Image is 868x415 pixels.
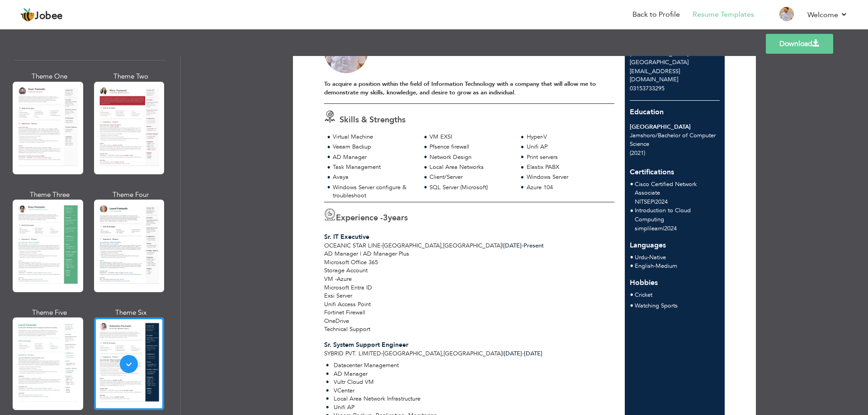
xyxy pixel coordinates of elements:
[442,350,443,358] span: ,
[326,387,437,395] li: VCenter
[324,80,596,97] strong: To acquire a position within the field of Information Technology with a company that will allow m...
[340,114,406,126] span: Skills & Strengths
[527,153,609,162] div: Print servers
[382,242,441,250] span: [GEOGRAPHIC_DATA]
[522,350,524,358] span: -
[656,131,658,140] span: /
[441,242,443,250] span: ,
[381,242,382,250] span: -
[333,143,415,151] div: Veeam Backup
[20,8,63,22] a: Jobee
[527,133,609,141] div: Hyper-V
[635,180,697,197] span: Cisco Certified Network Associate
[522,242,524,250] span: -
[383,350,442,358] span: [GEOGRAPHIC_DATA]
[14,190,85,200] div: Theme Three
[630,233,666,251] span: Languages
[630,107,664,117] span: Education
[630,131,716,148] span: Jamshoro Bachelor of Computer Science
[429,133,512,141] div: VM EXSI
[383,212,408,224] label: years
[635,253,666,262] li: Native
[324,340,408,349] span: Sr. System Support Engineer
[503,242,544,250] span: Present
[807,9,848,20] a: Welcome
[504,350,524,358] span: [DATE]
[333,173,415,182] div: Avaya
[429,153,512,162] div: Network Design
[326,395,437,403] li: Local Area Network Infrastructure
[635,302,678,310] span: Watching Sports
[635,262,654,270] span: English
[383,212,388,224] span: 3
[324,350,381,358] span: Sybrid Pvt. Limited
[630,67,680,84] span: [EMAIL_ADDRESS][DOMAIN_NAME]
[14,308,85,317] div: Theme Five
[630,278,658,288] span: Hobbies
[333,153,415,162] div: AD Manager
[635,206,691,224] span: Introduction to Cloud Computing
[336,212,383,224] span: Experience -
[527,183,609,192] div: Azure 104
[429,163,512,172] div: Local Area Networks
[630,123,720,131] div: [GEOGRAPHIC_DATA]
[35,11,63,21] span: Jobee
[635,253,647,261] span: Urdu
[630,160,674,177] span: Certifications
[326,378,437,387] li: Vultr Cloud VM
[779,7,794,21] img: Profile Img
[504,350,542,358] span: [DATE]
[654,198,655,206] span: |
[663,224,664,233] span: |
[429,183,512,192] div: SQL Server (Microsoft)
[381,350,383,358] span: -
[324,233,369,241] span: Sr. IT Executive
[635,224,720,233] p: simplilearn 2024
[326,370,437,378] li: AD Manager
[632,9,680,20] a: Back to Profile
[693,9,754,20] a: Resume Templates
[654,262,656,270] span: -
[647,253,649,261] span: -
[527,163,609,172] div: Elastix PABX
[333,163,415,172] div: Task Management
[96,308,166,317] div: Theme Six
[20,8,35,22] img: jobee.io
[326,403,437,412] li: Unifi AP
[96,190,166,200] div: Theme Four
[630,84,665,93] span: 03153733295
[635,262,677,271] li: Medium
[503,242,524,250] span: [DATE]
[14,72,85,81] div: Theme One
[319,250,620,334] div: AD Manager | AD Manager Plus Microsoft Office 365 Storage Account VM -Azure Microsoft Entra ID Ex...
[333,183,415,200] div: Windows Server configure & troubleshoot
[527,143,609,151] div: Unifi AP
[635,198,720,207] p: NITSEP 2024
[429,143,512,151] div: Pfsence firewall
[324,242,381,250] span: Oceanic Star Line
[630,58,689,66] span: [GEOGRAPHIC_DATA]
[96,72,166,81] div: Theme Two
[326,361,437,370] li: Datacenter Management
[766,34,833,54] a: Download
[333,133,415,141] div: Virtual Machine
[443,350,502,358] span: [GEOGRAPHIC_DATA]
[443,242,502,250] span: [GEOGRAPHIC_DATA]
[502,350,504,358] span: |
[635,291,652,299] span: Cricket
[502,242,503,250] span: |
[630,149,645,157] span: (2021)
[527,173,609,182] div: Windows Server
[429,173,512,182] div: Client/Server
